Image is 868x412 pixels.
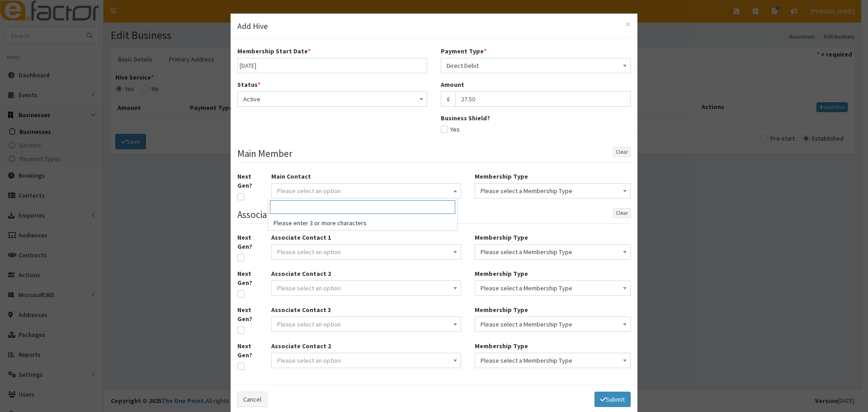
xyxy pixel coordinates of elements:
[237,269,258,287] label: Next Gen?
[626,19,631,29] button: Close
[271,341,331,350] label: Associate Contact 2
[594,392,631,407] button: Submit
[613,208,631,218] button: Clear
[268,216,457,230] li: Please enter 3 or more characters
[271,233,331,242] label: Associate Contact 1
[441,126,460,133] label: Yes
[475,269,528,278] label: Membership Type
[237,341,258,360] label: Next Gen?
[481,185,625,197] span: Please select a Membership Type
[481,246,625,258] span: Please select a Membership Type
[441,80,464,89] label: Amount
[271,305,331,314] label: Associate Contact 3
[475,305,528,314] label: Membership Type
[237,147,631,163] legend: Main Member
[277,356,341,365] span: Please select an option
[475,280,631,296] span: Please select a Membership Type
[441,91,455,107] span: £
[237,233,258,251] label: Next Gen?
[277,187,341,195] span: Please select an option
[237,305,258,323] label: Next Gen?
[441,114,490,123] label: Business Shield?
[475,341,528,350] label: Membership Type
[237,392,267,407] button: Cancel
[475,233,528,242] label: Membership Type
[271,269,331,278] label: Associate Contact 2
[277,284,341,292] span: Please select an option
[277,320,341,328] span: Please select an option
[237,91,427,107] span: Active
[475,317,631,332] span: Please select a Membership Type
[243,93,421,105] span: Active
[441,58,631,73] span: Direct Debit
[237,47,311,56] label: Membership Start Date
[447,59,625,72] span: Direct Debit
[481,354,625,367] span: Please select a Membership Type
[475,353,631,368] span: Please select a Membership Type
[441,47,486,56] label: Payment Type
[475,183,631,199] span: Please select a Membership Type
[481,282,625,294] span: Please select a Membership Type
[277,248,341,256] span: Please select an option
[237,80,260,89] label: Status
[271,172,311,181] label: Main Contact
[237,208,631,224] legend: Associate Members
[237,20,631,32] h4: Add Hive
[475,244,631,260] span: Please select a Membership Type
[613,147,631,157] button: Clear
[481,318,625,331] span: Please select a Membership Type
[475,172,528,181] label: Membership Type
[237,172,258,190] label: Next Gen?
[626,18,631,30] span: ×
